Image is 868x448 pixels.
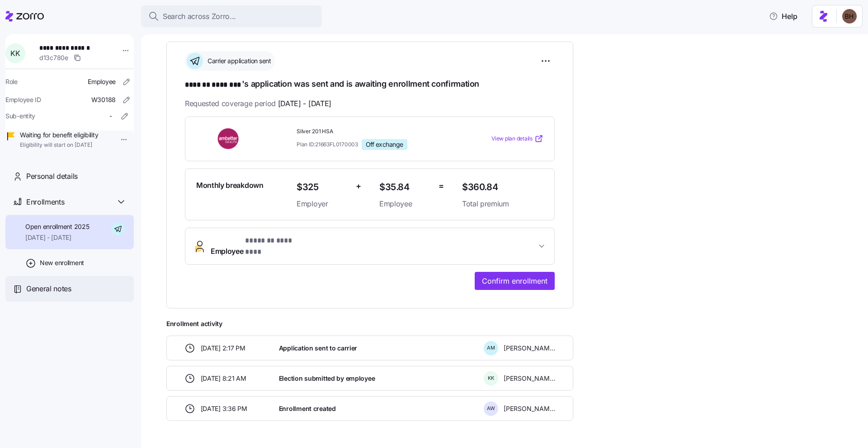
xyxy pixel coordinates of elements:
button: Confirm enrollment [475,272,555,290]
span: [DATE] - [DATE] [25,233,89,242]
span: Confirm enrollment [482,275,547,286]
span: [PERSON_NAME] [504,344,555,353]
span: General notes [26,283,71,294]
span: Enrollments [26,196,64,208]
span: Employee [88,77,116,86]
span: Carrier application sent [205,56,271,65]
span: Requested coverage period [185,98,331,109]
span: Employee [379,198,431,210]
span: Search across Zorro... [163,11,236,22]
span: K K [10,50,20,57]
span: New enrollment [40,258,84,267]
span: Employer [297,198,349,210]
span: Total premium [462,198,543,210]
span: Enrollment activity [166,319,573,328]
span: Eligibility will start on [DATE] [20,141,98,149]
span: + [356,180,361,193]
span: $325 [297,180,349,195]
span: View plan details [491,135,533,143]
span: Help [769,11,797,22]
span: Off exchange [366,140,403,149]
span: K K [488,376,494,381]
span: [DATE] 8:21 AM [201,374,246,383]
span: A M [487,345,495,350]
span: [PERSON_NAME] [504,404,555,413]
span: [DATE] 3:36 PM [201,404,247,413]
span: Employee [211,235,305,257]
img: c3c218ad70e66eeb89914ccc98a2927c [842,9,857,23]
span: Application sent to carrier [279,344,357,353]
span: - [109,112,112,121]
span: [PERSON_NAME] [504,374,555,383]
span: = [439,180,444,193]
span: Open enrollment 2025 [25,222,89,231]
button: Help [762,7,805,25]
span: Enrollment created [279,404,336,413]
span: Plan ID: 21663FL0170003 [297,140,358,148]
span: Role [5,77,18,86]
span: Sub-entity [5,112,35,121]
span: Personal details [26,171,78,182]
span: $360.84 [462,180,543,195]
span: A W [487,406,495,411]
span: Silver 201 HSA [297,128,455,135]
img: Ambetter [196,128,261,149]
span: [DATE] - [DATE] [278,98,331,109]
span: W30188 [91,95,116,104]
span: Election submitted by employee [279,374,375,383]
button: Search across Zorro... [141,5,322,27]
span: [DATE] 2:17 PM [201,344,245,353]
h1: 's application was sent and is awaiting enrollment confirmation [185,78,555,91]
span: $35.84 [379,180,431,195]
span: Waiting for benefit eligibility [20,131,98,140]
span: Employee ID [5,95,41,104]
span: Monthly breakdown [196,180,264,191]
a: View plan details [491,134,543,143]
span: d13c780e [39,53,68,62]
